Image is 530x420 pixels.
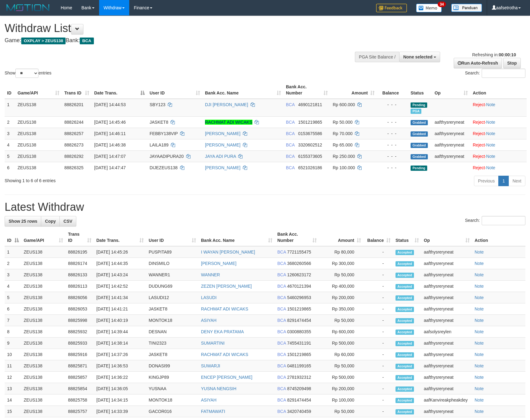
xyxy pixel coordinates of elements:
span: BCA [277,284,286,289]
td: Rp 500,000 [319,338,363,349]
span: BCA [286,154,295,159]
label: Search: [465,69,525,78]
td: aafthysreryneat [421,246,472,258]
td: 88826056 [66,292,94,303]
th: Balance: activate to sort column ascending [363,229,393,246]
span: CSV [63,219,72,224]
td: aafthysreryneat [421,315,472,326]
td: [DATE] 14:42:52 [94,281,146,292]
td: aafthysreryneat [432,116,470,128]
strong: 00:00:10 [499,52,516,57]
td: aafthysreryneat [421,338,472,349]
th: ID: activate to sort column descending [5,229,21,246]
span: Rp 70.000 [333,131,353,136]
div: PGA Site Balance / [355,52,399,62]
select: Showentries [15,69,38,78]
a: Note [475,386,484,391]
span: 88826292 [64,154,83,159]
td: Rp 200,000 [319,292,363,303]
a: Stop [503,58,521,68]
a: Note [475,306,484,311]
span: BCA [286,120,295,125]
span: FEBBY138VIP [150,131,178,136]
input: Search: [482,216,525,225]
td: ZEUS138 [21,303,66,315]
td: ZEUS138 [21,326,66,338]
span: [DATE] 14:45:46 [94,120,126,125]
span: [DATE] 14:47:07 [94,154,126,159]
a: Note [475,363,484,368]
th: Trans ID: activate to sort column ascending [62,81,92,99]
td: 88826113 [66,281,94,292]
a: Copy [41,216,60,226]
a: Note [475,329,484,334]
td: 7 [5,315,21,326]
td: 88825932 [66,326,94,338]
td: 88825916 [66,349,94,360]
td: Rp 50,000 [319,269,363,281]
th: Game/API: activate to sort column ascending [21,229,66,246]
td: - [363,269,393,281]
a: Note [475,318,484,323]
span: DIJEZEUS138 [150,165,178,170]
a: [PERSON_NAME] [205,131,240,136]
span: Accepted [395,341,414,346]
th: Bank Acc. Number: activate to sort column ascending [283,81,330,99]
span: Copy 1501219865 to clipboard [287,306,311,311]
td: - [363,326,393,338]
td: [DATE] 14:44:35 [94,258,146,269]
td: 88825871 [66,360,94,372]
span: OXPLAY > ZEUS138 [21,38,66,44]
td: Rp 60,000 [319,349,363,360]
td: - [363,281,393,292]
img: panduan.png [451,4,482,12]
a: I WAYAN [PERSON_NAME] [201,250,255,254]
td: Rp 50,000 [319,360,363,372]
td: - [363,315,393,326]
a: Reject [473,154,485,159]
a: Show 25 rows [5,216,41,226]
th: Op: activate to sort column ascending [432,81,470,99]
a: Note [486,154,496,159]
td: 6 [5,162,15,173]
a: Note [475,409,484,414]
td: - [363,292,393,303]
a: WANNER [201,272,220,277]
span: BCA [277,250,286,254]
td: Rp 50,000 [319,315,363,326]
a: RACHMAT ADI WICAKS [205,120,252,125]
a: FATMAWATI [201,409,225,414]
a: Note [486,102,496,107]
td: WANNER1 [146,269,199,281]
td: ZEUS138 [21,292,66,303]
td: 8 [5,326,21,338]
a: Next [508,176,525,186]
span: Copy 6521026186 to clipboard [298,165,322,170]
span: JASKET8 [150,120,168,125]
td: ZEUS138 [15,139,62,150]
h4: Game: Bank: [5,38,347,44]
td: LASUDI12 [146,292,199,303]
a: Note [486,165,496,170]
span: Copy 7455431191 to clipboard [287,341,311,346]
span: Accepted [395,307,414,312]
td: 88826133 [66,269,94,281]
span: SBY123 [150,102,165,107]
td: 2 [5,258,21,269]
td: ZEUS138 [21,246,66,258]
span: Copy 0300880355 to clipboard [287,329,311,334]
td: ZEUS138 [15,116,62,128]
a: ASIYAH [201,318,216,323]
td: - [363,246,393,258]
td: 88825857 [66,372,94,383]
td: ZEUS138 [21,360,66,372]
td: · [470,150,527,162]
span: Rp 65.000 [333,142,353,147]
th: User ID: activate to sort column ascending [146,229,199,246]
td: aafthysreryneat [421,258,472,269]
span: Copy 6155373605 to clipboard [298,154,322,159]
a: Reject [473,131,485,136]
td: 3 [5,128,15,139]
td: 88826195 [66,246,94,258]
td: - [363,360,393,372]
